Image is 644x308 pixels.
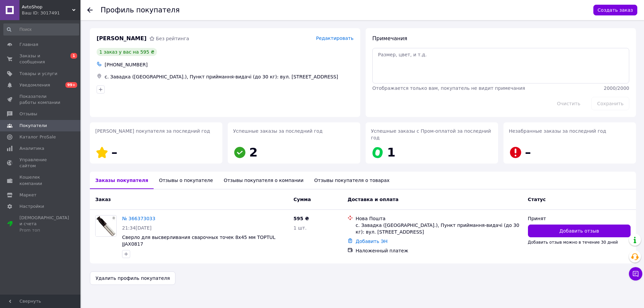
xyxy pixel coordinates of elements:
button: Чат с покупателем [629,267,642,281]
span: 595 ₴ [293,216,309,221]
span: Аналитика [19,145,44,151]
span: Незабранные заказы за последний год [509,128,606,134]
span: 1 [387,145,395,159]
span: Каталог ProSale [19,134,56,140]
span: Успешные заказы с Пром-оплатой за последний год [371,128,491,140]
input: Поиск [3,23,79,36]
span: Покупатели [19,123,47,129]
span: Товары и услуги [19,71,57,77]
span: Уведомления [19,82,50,88]
span: – [525,145,531,159]
img: Фото товару [96,215,116,236]
button: Добавить отзыв [528,225,631,237]
div: Отзывы о покупателе [154,172,218,189]
div: Вернуться назад [87,7,93,13]
div: [PHONE_NUMBER] [103,60,355,69]
span: [PERSON_NAME] покупателя за последний год [95,128,210,134]
span: [DEMOGRAPHIC_DATA] и счета [19,215,69,233]
span: 21:34[DATE] [122,225,152,231]
a: Фото товару [95,215,117,237]
span: 1 шт. [293,225,307,231]
span: Успешные заказы за последний год [233,128,323,134]
div: Заказы покупателя [90,172,154,189]
span: Редактировать [316,36,354,41]
button: Создать заказ [593,5,637,15]
div: Отзывы покупателя о компании [218,172,309,189]
div: Prom топ [19,227,69,233]
span: Показатели работы компании [19,94,62,106]
span: – [111,145,117,159]
div: Нова Пошта [356,215,522,222]
span: 2 [249,145,258,159]
div: Ваш ID: 3017491 [22,10,80,16]
span: 99+ [65,82,77,88]
span: Доставка и оплата [347,197,398,202]
div: Наложенный платеж [356,247,522,254]
span: Примечания [372,35,407,42]
span: 1 [70,53,77,59]
span: Сумма [293,197,311,202]
span: Заказ [95,197,111,202]
div: Отзывы покупателя о товарах [309,172,395,189]
a: Добавить ЭН [356,239,387,244]
div: с. Завадка ([GEOGRAPHIC_DATA].), Пункт приймання-видачі (до 30 кг): вул. [STREET_ADDRESS] [356,222,522,235]
span: Отзывы [19,111,37,117]
h1: Профиль покупателя [101,6,180,14]
span: Кошелек компании [19,174,62,186]
div: с. Завадка ([GEOGRAPHIC_DATA].), Пункт приймання-видачі (до 30 кг): вул. [STREET_ADDRESS] [103,72,355,81]
span: Маркет [19,192,37,198]
span: Заказы и сообщения [19,53,62,65]
span: AvtoShop [22,4,72,10]
div: Принят [528,215,631,222]
span: [PERSON_NAME] [97,35,147,43]
span: Отображается только вам, покупатель не видит примечания [372,85,525,91]
div: 1 заказ у вас на 595 ₴ [97,48,157,56]
span: Добавить отзыв [559,228,599,234]
span: Управление сайтом [19,157,62,169]
a: № 366373033 [122,216,155,221]
span: Главная [19,42,38,48]
span: Добавить отзыв можно в течение 30 дней [528,240,618,245]
button: Удалить профиль покупателя [90,271,175,285]
span: Настройки [19,203,44,209]
span: Статус [528,197,546,202]
span: Без рейтинга [156,36,189,41]
a: Сверло для высверливания сварочных точек 8х45 мм TOPTUL JJAX0817 [122,235,275,247]
span: 2000 / 2000 [604,85,629,91]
